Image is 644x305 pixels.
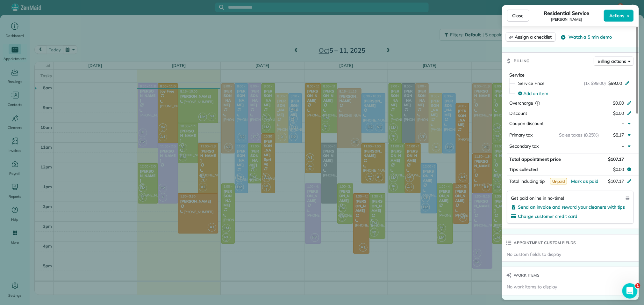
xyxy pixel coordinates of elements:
button: Assign a checklist [506,32,556,42]
span: Unpaid [550,178,568,185]
span: Billing [514,58,530,64]
span: Send an invoice and reward your cleaners with tips [518,204,625,210]
span: Get paid online in no-time! [511,195,564,201]
iframe: Intercom live chat [622,283,638,299]
span: Discount [510,110,527,116]
span: $107.17 [608,156,624,162]
span: Total appointment price [510,156,561,162]
span: Secondary tax [510,143,539,149]
span: Appointment custom fields [514,240,576,246]
span: Coupon discount [510,121,544,126]
span: $8.17 [613,132,624,138]
span: Charge customer credit card [518,213,578,219]
span: $99.00 [609,80,622,86]
span: - [622,143,624,149]
button: Watch a 5 min demo [561,34,612,40]
span: Watch a 5 min demo [569,34,612,40]
span: Billing actions [598,58,626,64]
span: - [622,121,624,126]
span: Service [510,72,525,78]
span: Assign a checklist [515,34,552,40]
button: Add an item [515,88,634,99]
span: No work items to display [507,284,557,290]
span: $0.00 [613,110,624,116]
span: Primary tax [510,132,533,138]
button: Mark as paid [571,178,599,184]
span: $107.17 [608,178,624,184]
span: Close [512,12,524,19]
div: Overcharge [510,100,565,106]
span: $0.00 [613,100,624,106]
span: Tips collected [510,166,538,173]
span: (1x $99.00) [584,80,606,86]
span: Work items [514,272,540,279]
button: Tips collected$0.00 [507,165,634,174]
span: Actions [609,12,625,19]
span: Service Price [519,80,545,86]
span: Residential Service [544,9,589,17]
span: $0.00 [613,166,624,173]
span: Total including tip [510,178,545,184]
span: 1 [635,283,640,288]
button: Close [507,10,529,22]
button: Service Price(1x $99.00)$99.00 [515,78,634,88]
span: [PERSON_NAME] [551,17,582,22]
span: No custom fields to display [507,251,562,257]
span: Add an item [524,90,548,97]
span: Sales taxes (8.25%) [559,132,599,138]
